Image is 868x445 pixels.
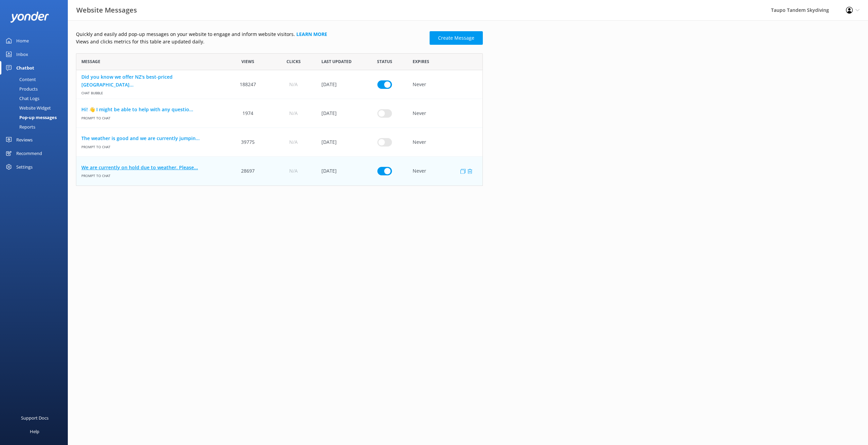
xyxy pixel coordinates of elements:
a: Content [4,75,68,84]
div: row [76,99,483,128]
span: Prompt to Chat [81,171,220,178]
span: Views [241,58,254,65]
div: Products [4,84,38,94]
a: Products [4,84,68,94]
div: Reviews [16,133,33,147]
div: Never [408,70,482,99]
div: 28 Sep 2025 [316,157,362,186]
div: 39775 [225,128,271,157]
div: Settings [16,160,33,174]
div: Chat Logs [4,94,39,103]
div: Chatbot [16,61,34,75]
div: Reports [4,122,35,132]
div: Help [30,425,39,438]
div: 1974 [225,99,271,128]
a: Reports [4,122,68,132]
div: 30 Jan 2025 [316,70,362,99]
span: Message [81,58,100,65]
a: Create Message [430,31,483,45]
a: Hi! 👋 I might be able to help with any questio... [81,106,220,113]
img: yonder-white-logo.png [10,12,49,23]
a: Did you know we offer NZ's best-priced [GEOGRAPHIC_DATA]... [81,73,220,89]
span: N/A [289,138,298,146]
div: 188247 [225,70,271,99]
div: 28697 [225,157,271,186]
span: Expires [413,58,429,65]
span: Status [377,58,392,65]
div: Never [408,128,482,157]
div: Home [16,34,29,47]
a: The weather is good and we are currently jumpin... [81,135,220,142]
p: Quickly and easily add pop-up messages on your website to engage and inform website visitors. [76,31,426,38]
span: N/A [289,167,298,175]
div: Pop-up messages [4,113,57,122]
span: Last updated [321,58,352,65]
h3: Website Messages [76,5,137,16]
span: Prompt to Chat [81,113,220,120]
div: row [76,157,483,186]
span: Prompt to Chat [81,142,220,149]
p: Views and clicks metrics for this table are updated daily. [76,38,426,45]
a: Pop-up messages [4,113,68,122]
a: Chat Logs [4,94,68,103]
div: Recommend [16,147,42,160]
a: Website Widget [4,103,68,113]
a: Learn more [296,31,327,37]
span: N/A [289,110,298,117]
div: Website Widget [4,103,51,113]
div: Never [408,99,482,128]
span: Chat bubble [81,89,220,96]
div: 07 May 2025 [316,99,362,128]
span: Clicks [287,58,301,65]
div: row [76,70,483,99]
a: We are currently on hold due to weather. Please... [81,164,220,171]
div: row [76,128,483,157]
div: Never [408,157,482,186]
div: Support Docs [21,411,48,425]
div: Inbox [16,47,28,61]
div: 28 Sep 2025 [316,128,362,157]
div: grid [76,70,483,186]
span: N/A [289,81,298,88]
div: Content [4,75,36,84]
